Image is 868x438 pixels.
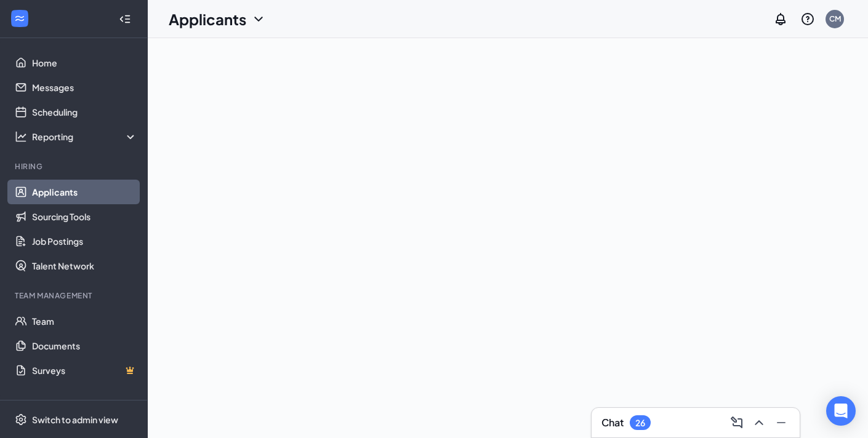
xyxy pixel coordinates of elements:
[635,418,645,428] div: 26
[251,12,266,26] svg: ChevronDown
[774,415,789,430] svg: Minimize
[748,413,768,432] button: ChevronUp
[32,204,137,229] a: Sourcing Tools
[32,229,137,253] a: Job Postings
[32,180,137,204] a: Applicants
[601,416,624,429] h3: Chat
[15,413,27,426] svg: Settings
[32,75,137,100] a: Messages
[32,100,137,124] a: Scheduling
[729,415,744,430] svg: ComposeMessage
[800,12,815,26] svg: QuestionInfo
[829,14,841,24] div: CM
[32,413,118,426] div: Switch to admin view
[15,290,135,301] div: Team Management
[32,358,137,383] a: SurveysCrown
[726,413,745,432] button: ComposeMessage
[15,130,27,143] svg: Analysis
[32,309,137,333] a: Team
[32,130,138,143] div: Reporting
[32,253,137,278] a: Talent Network
[119,13,131,25] svg: Collapse
[32,333,137,358] a: Documents
[169,9,246,30] h1: Applicants
[752,415,766,430] svg: ChevronUp
[14,12,26,25] svg: WorkstreamLogo
[773,12,788,26] svg: Notifications
[770,413,790,432] button: Minimize
[826,396,856,426] div: Open Intercom Messenger
[32,50,137,75] a: Home
[15,161,135,172] div: Hiring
